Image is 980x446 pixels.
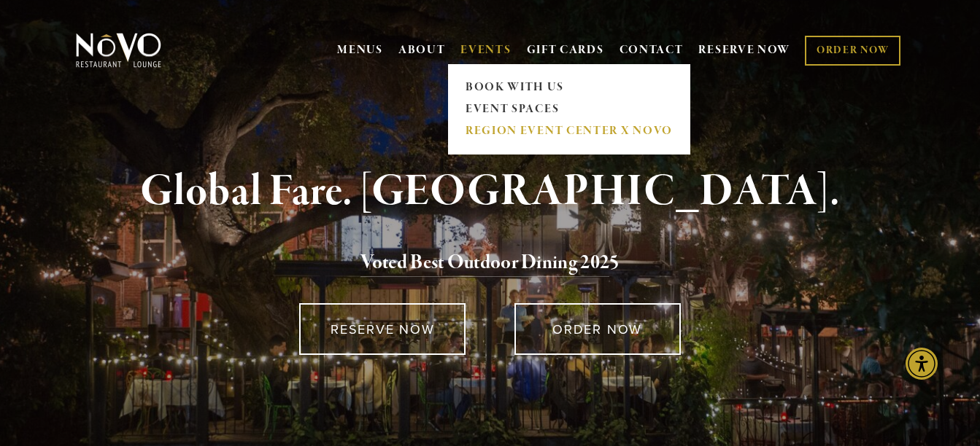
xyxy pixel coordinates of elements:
a: EVENTS [460,43,511,58]
img: Novo Restaurant &amp; Lounge [73,32,164,69]
h2: 5 [98,248,881,278]
a: MENUS [337,43,383,58]
a: EVENT SPACES [460,98,677,120]
a: Voted Best Outdoor Dining 202 [360,250,609,278]
a: GIFT CARDS [527,36,604,64]
a: RESERVE NOW [299,303,466,355]
a: ABOUT [398,43,446,58]
a: CONTACT [620,36,684,64]
a: REGION EVENT CENTER x NOVO [460,120,677,142]
a: RESERVE NOW [698,36,790,64]
a: ORDER NOW [805,36,900,66]
a: ORDER NOW [514,303,681,355]
strong: Global Fare. [GEOGRAPHIC_DATA]. [140,164,840,219]
a: BOOK WITH US [460,77,677,98]
div: Accessibility Menu [906,348,938,380]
